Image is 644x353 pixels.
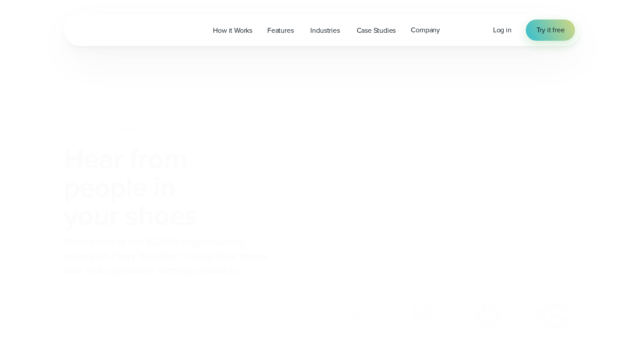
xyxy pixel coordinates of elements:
[205,21,260,39] a: How it Works
[536,25,565,35] span: Try it free
[526,19,575,41] a: Try it free
[357,25,396,36] span: Case Studies
[213,25,252,36] span: How it Works
[267,25,293,36] span: Features
[310,25,339,36] span: Industries
[349,21,404,39] a: Case Studies
[411,25,440,35] span: Company
[493,25,512,35] a: Log in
